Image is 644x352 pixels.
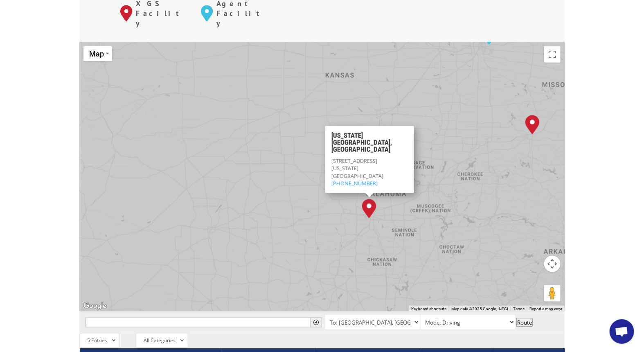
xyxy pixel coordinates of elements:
span: 5 Entries [87,337,107,344]
span: Map data ©2025 Google, INEGI [451,307,508,311]
img: Google [81,301,108,311]
button: Change map style [83,46,112,61]
div: Springfield, MO [525,115,540,135]
h3: [US_STATE][GEOGRAPHIC_DATA], [GEOGRAPHIC_DATA] [331,132,408,157]
div: Oklahoma City, OK [362,199,376,219]
span: All Categories [144,337,176,344]
span: Map [89,50,104,58]
a: Open this area in Google Maps (opens a new window) [81,301,108,311]
button:  [310,318,322,327]
span: [US_STATE][GEOGRAPHIC_DATA] [331,165,383,179]
span: [STREET_ADDRESS] [331,157,377,165]
button: Drag Pegman onto the map to open Street View [544,285,561,302]
a: Terms [513,307,525,311]
a: [PHONE_NUMBER] [331,179,378,187]
div: Kansas City, MO [482,25,496,45]
span: Close [405,129,411,135]
button: Keyboard shortcuts [411,306,446,312]
a: Report a map error [529,307,562,311]
button: Map camera controls [544,256,561,272]
button: Toggle fullscreen view [544,46,561,63]
span:  [313,320,319,325]
div: Open chat [610,319,634,344]
button: Route [516,318,533,327]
